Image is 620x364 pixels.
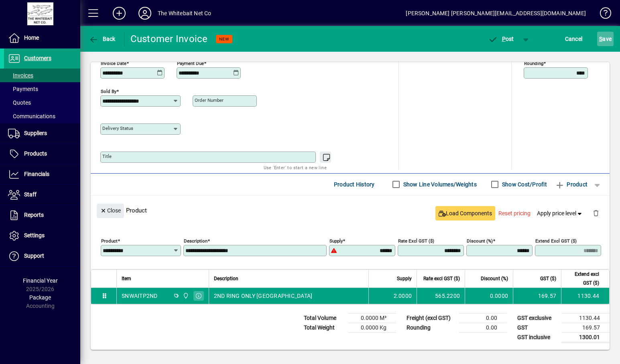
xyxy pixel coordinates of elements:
mat-label: Title [102,154,112,159]
button: Delete [586,204,606,223]
td: 169.57 [513,288,561,304]
mat-hint: Use 'Enter' to start a new line [264,163,327,172]
td: 1130.44 [561,288,609,304]
td: Freight (excl GST) [402,313,459,323]
span: 2.0000 [394,292,412,300]
td: GST exclusive [513,313,561,323]
button: Reset pricing [495,206,534,220]
span: Cancel [565,32,583,45]
a: Suppliers [4,123,80,144]
div: 565.2200 [422,292,460,300]
span: Products [24,150,47,157]
a: Products [4,144,80,164]
app-page-header-button: Delete [586,209,606,216]
button: Product History [331,177,378,192]
span: Reports [24,212,44,218]
td: 1130.44 [561,313,610,323]
span: Communications [8,113,55,119]
div: SNWAITP2ND [122,292,158,300]
span: NEW [219,36,229,42]
mat-label: Invoice date [101,60,126,66]
td: 0.00 [459,313,507,323]
span: Suppliers [24,130,47,136]
span: P [502,36,506,42]
mat-label: Payment due [177,60,204,66]
mat-label: Product [101,238,118,243]
a: Support [4,246,80,266]
span: Rangiora [181,291,190,300]
td: GST [513,323,561,332]
td: 0.00 [459,323,507,332]
app-page-header-button: Back [80,32,124,46]
a: Quotes [4,96,80,109]
a: Communications [4,109,80,123]
div: [PERSON_NAME] [PERSON_NAME][EMAIL_ADDRESS][DOMAIN_NAME] [406,7,586,20]
mat-label: Rounding [524,60,543,66]
a: Staff [4,185,80,205]
div: Customer Invoice [130,32,208,45]
button: Load Components [435,206,495,220]
span: GST ($) [540,274,556,283]
span: S [599,36,602,42]
a: Payments [4,82,80,96]
button: Profile [132,6,158,20]
button: Save [597,32,614,46]
td: 1300.01 [561,332,610,342]
td: 169.57 [561,323,610,332]
label: Show Line Volumes/Weights [402,180,477,188]
span: 2ND RING ONLY [GEOGRAPHIC_DATA] [214,292,313,300]
span: Item [122,274,131,283]
app-page-header-button: Close [95,206,126,214]
mat-label: Rate excl GST ($) [398,238,434,243]
label: Show Cost/Profit [500,180,547,188]
td: 0.0000 M³ [348,313,396,323]
mat-label: Extend excl GST ($) [535,238,577,243]
mat-label: Supply [329,238,343,243]
span: Apply price level [537,209,583,218]
span: Extend excl GST ($) [566,270,599,287]
span: Support [24,253,44,259]
a: Financials [4,164,80,184]
span: Reset pricing [498,209,531,218]
span: Back [89,36,116,42]
span: Package [29,294,51,301]
span: Load Components [439,209,492,218]
button: Add [106,6,132,20]
span: Product [555,178,587,191]
td: Total Weight [300,323,348,332]
span: Customers [24,55,51,61]
a: Home [4,28,80,48]
button: Product [551,177,592,192]
div: Product [91,196,610,225]
span: Supply [397,274,412,283]
mat-label: Sold by [101,88,116,94]
span: Financials [24,171,49,177]
span: Settings [24,232,45,239]
a: Reports [4,205,80,225]
div: The Whitebait Net Co [158,7,211,20]
a: Knowledge Base [594,2,610,28]
span: Product History [334,178,375,191]
span: Payments [8,86,38,92]
mat-label: Delivery status [102,125,133,131]
span: ave [599,32,612,45]
span: Rate excl GST ($) [423,274,460,283]
td: 0.0000 Kg [348,323,396,332]
button: Close [97,204,124,218]
button: Cancel [563,32,585,46]
span: Quotes [8,99,31,106]
mat-label: Description [184,238,207,243]
span: Invoices [8,72,33,79]
mat-label: Discount (%) [467,238,493,243]
span: Close [100,204,121,217]
button: Back [87,32,118,46]
span: Staff [24,191,37,198]
td: Rounding [402,323,459,332]
span: ost [488,36,514,42]
mat-label: Order number [195,97,224,103]
a: Settings [4,226,80,246]
td: Total Volume [300,313,348,323]
button: Post [484,32,518,46]
a: Invoices [4,69,80,82]
span: Discount (%) [481,274,508,283]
